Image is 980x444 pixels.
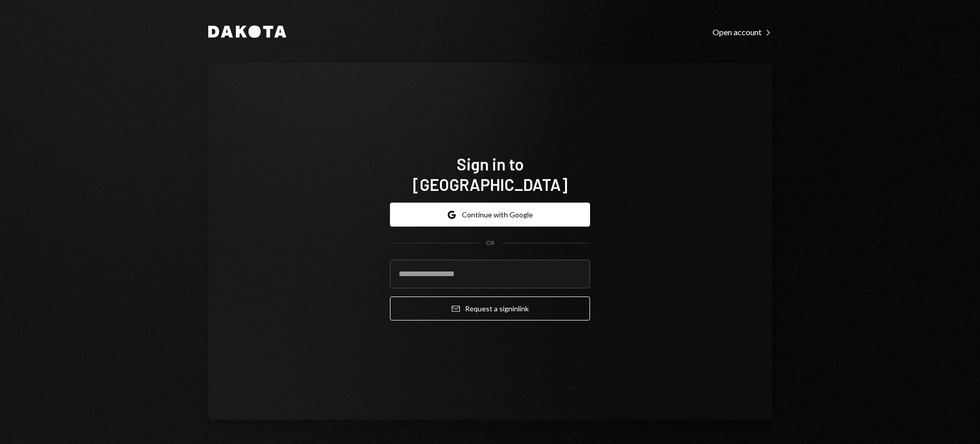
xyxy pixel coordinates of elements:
button: Request a signinlink [390,297,590,320]
button: Continue with Google [390,203,590,227]
h1: Sign in to [GEOGRAPHIC_DATA] [390,154,590,194]
div: OR [486,239,495,248]
div: Open account [713,27,772,37]
a: Open account [713,26,772,37]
